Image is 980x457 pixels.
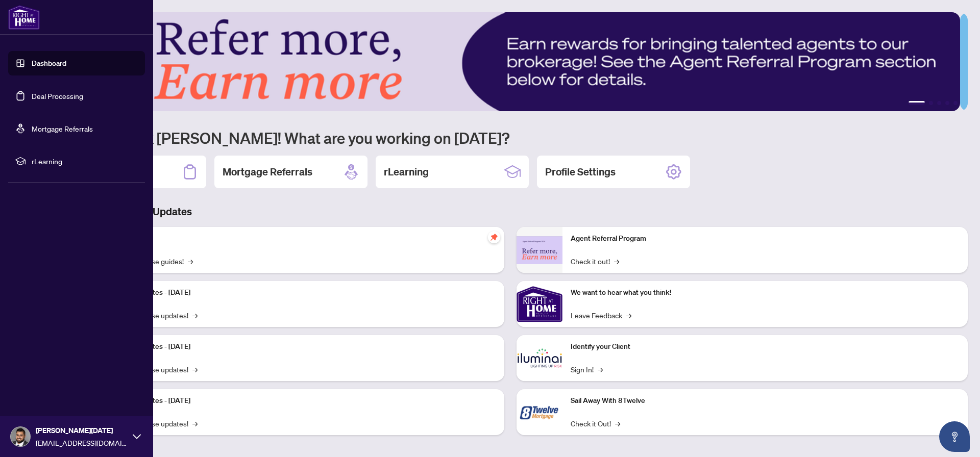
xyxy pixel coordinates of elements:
[32,91,83,100] a: Deal Processing
[571,310,631,321] a: Leave Feedback→
[192,310,198,321] span: →
[571,418,620,429] a: Check it Out!→
[36,437,128,448] span: [EMAIL_ADDRESS][DOMAIN_NAME]
[107,395,496,407] p: Platform Updates - [DATE]
[945,101,949,105] button: 4
[107,341,496,352] p: Platform Updates - [DATE]
[545,165,616,179] h2: Profile Settings
[107,233,496,244] p: Self-Help
[107,287,496,298] p: Platform Updates - [DATE]
[488,231,500,243] span: pushpin
[571,287,960,298] p: We want to hear what you think!
[571,256,619,267] a: Check it out!→
[517,236,562,264] img: Agent Referral Program
[32,59,66,68] a: Dashboard
[8,5,40,30] img: logo
[626,310,631,321] span: →
[36,425,128,436] span: [PERSON_NAME][DATE]
[939,421,970,452] button: Open asap
[223,165,312,179] h2: Mortgage Referrals
[11,427,30,446] img: Profile Icon
[32,124,93,133] a: Mortgage Referrals
[32,156,138,167] span: rLearning
[517,389,562,435] img: Sail Away With 8Twelve
[384,165,429,179] h2: rLearning
[937,101,941,105] button: 3
[188,256,193,267] span: →
[571,395,960,407] p: Sail Away With 8Twelve
[192,364,198,375] span: →
[53,128,968,147] h1: Welcome back [PERSON_NAME]! What are you working on [DATE]?
[571,233,960,244] p: Agent Referral Program
[53,205,968,219] h3: Brokerage & Industry Updates
[192,418,198,429] span: →
[929,101,933,105] button: 2
[571,364,603,375] a: Sign In!→
[614,256,619,267] span: →
[517,335,562,381] img: Identify your Client
[598,364,603,375] span: →
[909,101,925,105] button: 1
[53,12,960,111] img: Slide 0
[571,341,960,352] p: Identify your Client
[953,101,958,105] button: 5
[615,418,620,429] span: →
[517,281,562,327] img: We want to hear what you think!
